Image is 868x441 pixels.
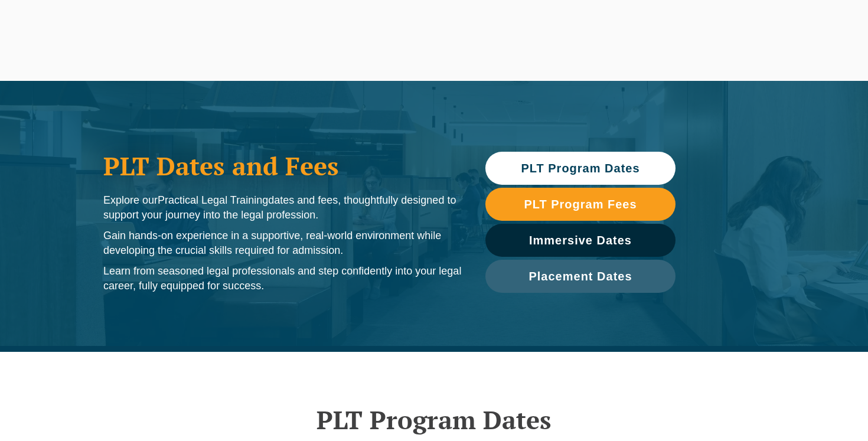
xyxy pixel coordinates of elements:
p: Gain hands-on experience in a supportive, real-world environment while developing the crucial ski... [103,228,462,258]
a: PLT Program Dates [485,152,676,185]
p: Explore our dates and fees, thoughtfully designed to support your journey into the legal profession. [103,193,462,223]
h1: PLT Dates and Fees [103,151,462,181]
h2: PLT Program Dates [97,405,771,435]
span: PLT Program Fees [524,198,637,210]
span: Placement Dates [528,270,632,282]
a: Placement Dates [485,260,676,293]
span: Practical Legal Training [158,194,268,206]
p: Learn from seasoned legal professionals and step confidently into your legal career, fully equipp... [103,264,462,293]
a: PLT Program Fees [485,188,676,221]
a: Immersive Dates [485,224,676,257]
span: PLT Program Dates [521,162,639,174]
span: Immersive Dates [529,234,632,246]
